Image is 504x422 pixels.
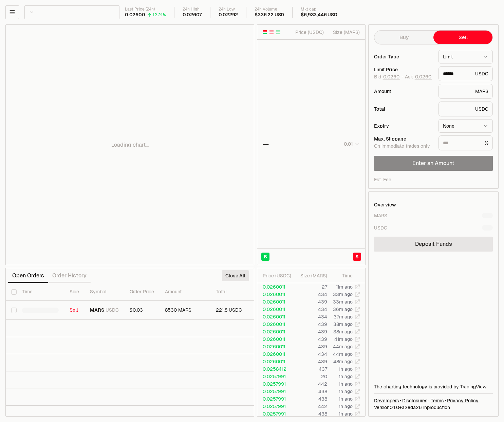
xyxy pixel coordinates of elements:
time: 1h ago [339,396,353,402]
div: 0.02600 [125,12,145,18]
td: 20 [293,373,328,380]
td: 0.0257991 [257,380,293,388]
td: 434 [293,313,328,320]
td: 439 [293,358,328,365]
td: 0.0257991 [257,403,293,410]
th: Side [64,283,85,301]
time: 37m ago [334,314,353,320]
div: Order Type [374,54,433,59]
span: B [264,253,267,260]
div: Version 0.1.0 + in production [374,404,493,411]
div: 0.02292 [219,12,238,18]
td: 0.0257991 [257,388,293,395]
a: Privacy Policy [447,397,479,404]
span: $0.03 [130,307,143,313]
td: 438 [293,395,328,403]
td: 0.0260011 [257,306,293,313]
td: 0.0260011 [257,358,293,365]
time: 33m ago [333,299,353,305]
div: 24h High [183,7,202,12]
td: 0.0258412 [257,365,293,373]
td: 0.0260011 [257,283,293,291]
div: Price ( USDC ) [263,272,293,279]
td: 438 [293,410,328,418]
div: Price ( USDC ) [294,29,324,36]
div: 12.21% [153,12,166,18]
time: 11m ago [336,284,353,290]
a: Developers [374,397,399,404]
time: 38m ago [333,329,353,335]
td: 0.0260011 [257,291,293,298]
time: 33m ago [333,291,353,297]
time: 36m ago [333,306,353,312]
div: 24h Volume [255,7,284,12]
div: Total [374,107,433,111]
td: 0.0257991 [257,373,293,380]
td: 0.0260011 [257,335,293,343]
button: Select all [11,289,17,295]
div: 0.02607 [183,12,202,18]
button: Limit [438,50,493,63]
td: 434 [293,291,328,298]
td: 439 [293,320,328,328]
button: Show Sell Orders Only [269,30,274,35]
div: On immediate trades only [374,143,433,149]
td: 439 [293,343,328,350]
td: 0.0260011 [257,313,293,320]
time: 48m ago [333,359,353,365]
td: 0.0257991 [257,395,293,403]
td: 0.0260011 [257,343,293,350]
td: 437 [293,365,328,373]
div: Max. Slippage [374,136,433,141]
button: Close All [222,270,249,281]
div: Size ( MARS ) [299,272,327,279]
button: Order History [48,269,91,282]
button: None [438,119,493,133]
time: 41m ago [334,336,353,342]
th: Amount [160,283,210,301]
th: Order Price [124,283,160,301]
time: 1h ago [339,373,353,380]
time: 38m ago [333,321,353,327]
td: 438 [293,388,328,395]
td: 439 [293,328,328,335]
td: 439 [293,298,328,306]
div: USDC [438,102,493,116]
button: Sell [433,31,492,44]
time: 1h ago [339,388,353,395]
div: — [263,139,269,149]
button: Show Buy and Sell Orders [262,30,267,35]
time: 1h ago [339,403,353,409]
div: MARS [438,84,493,99]
td: 434 [293,350,328,358]
td: 0.0257991 [257,410,293,418]
p: Loading chart... [111,141,149,149]
div: Time [333,272,353,279]
span: Ask [405,74,432,80]
td: 442 [293,380,328,388]
td: 442 [293,403,328,410]
div: $6,933,446 USD [301,12,337,18]
div: Last Price (24h) [125,7,166,12]
div: % [438,135,493,150]
div: 24h Low [219,7,238,12]
a: Deposit Funds [374,237,493,252]
td: 434 [293,306,328,313]
div: Overview [374,201,396,208]
td: 0.0260011 [257,328,293,335]
span: USDC [106,307,119,313]
button: Open Orders [8,269,48,282]
div: Limit Price [374,67,433,72]
button: Show Buy Orders Only [276,30,281,35]
td: 0.0260011 [257,350,293,358]
span: MARS [90,307,104,313]
a: Disclosures [402,397,427,404]
th: Symbol [85,283,124,301]
time: 1h ago [339,411,353,417]
div: 8530 MARS [165,307,205,313]
td: 0.0260011 [257,320,293,328]
div: Sell [70,307,79,313]
span: a2eda26962762b5c49082a3145d4dfe367778c80 [402,404,422,410]
time: 44m ago [333,351,353,357]
td: 0.0260011 [257,298,293,306]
